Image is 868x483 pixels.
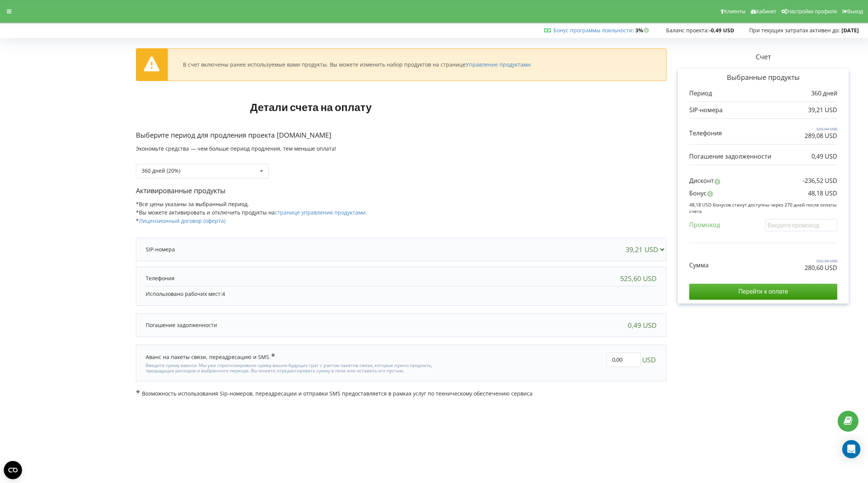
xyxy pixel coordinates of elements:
[553,27,634,34] span: :
[136,209,367,216] span: *Вы можете активировать и отключить продукты на
[136,186,666,196] p: Активированные продукты
[805,258,837,264] p: 565,30 USD
[146,321,217,329] p: Погашение задолженности
[787,8,837,14] span: Настройки профиля
[275,209,367,216] a: странице управления продуктами.
[642,353,656,367] span: USD
[803,176,837,185] p: -236,52 USD
[4,461,22,479] button: Open CMP widget
[749,27,840,34] span: При текущих затратах активен до:
[841,27,859,34] strong: [DATE]
[808,106,837,114] p: 39,21 USD
[139,217,225,224] a: Лицензионный договор (оферта)
[666,27,709,34] span: Баланс проекта:
[811,152,837,161] p: 0,49 USD
[142,168,180,173] div: 360 дней (20%)
[689,261,709,270] p: Сумма
[183,61,531,68] div: В счет включены ранее используемые вами продукты. Вы можете изменить набор продуктов на странице
[765,219,837,231] input: Введите промокод
[756,8,776,14] span: Кабинет
[689,129,722,138] p: Телефония
[805,132,837,140] p: 289,08 USD
[811,89,837,98] p: 360 дней
[136,200,249,208] span: *Все цены указаны за выбранный период.
[466,61,531,68] a: Управление продуктами
[146,290,657,298] p: Использовано рабочих мест:
[689,221,720,229] p: Промокод
[689,202,837,214] p: 48,18 USD бонусов станут доступны через 270 дней после оплаты счета
[628,321,657,329] div: 0,49 USD
[136,389,666,397] p: Возможность использования Sip-номеров, переадресации и отправки SMS предоставляется в рамках услу...
[666,52,860,62] p: Счет
[146,361,461,374] div: Введите сумму аванса. Мы уже спрогнозировали сумму ваших будущих трат с учетом пакетов связи, кот...
[689,189,707,198] p: Бонус
[136,145,336,152] span: Экономьте средства — чем больше период продления, тем меньше оплата!
[842,440,860,458] div: Open Intercom Messenger
[635,27,651,34] strong: 3%
[709,27,734,34] strong: -0,49 USD
[136,130,666,140] p: Выберите период для продления проекта [DOMAIN_NAME]
[847,8,863,14] span: Выход
[146,353,275,361] div: Аванс на пакеты связи, переадресацию и SMS
[805,126,837,132] p: 525,60 USD
[808,189,837,198] p: 48,18 USD
[689,106,723,114] p: SIP-номера
[620,275,657,282] div: 525,60 USD
[222,290,225,297] span: 4
[689,73,837,83] p: Выбранные продукты
[625,246,668,253] div: 39,21 USD
[146,246,175,253] p: SIP-номера
[146,275,175,282] p: Телефония
[689,284,837,300] input: Перейти к оплате
[689,89,712,98] p: Период
[553,27,632,34] a: Бонус программы лояльности
[724,8,745,14] span: Клиенты
[689,176,714,185] p: Дисконт
[689,152,771,161] p: Погашение задолженности
[136,89,486,125] h1: Детали счета на оплату
[805,264,837,272] p: 280,60 USD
